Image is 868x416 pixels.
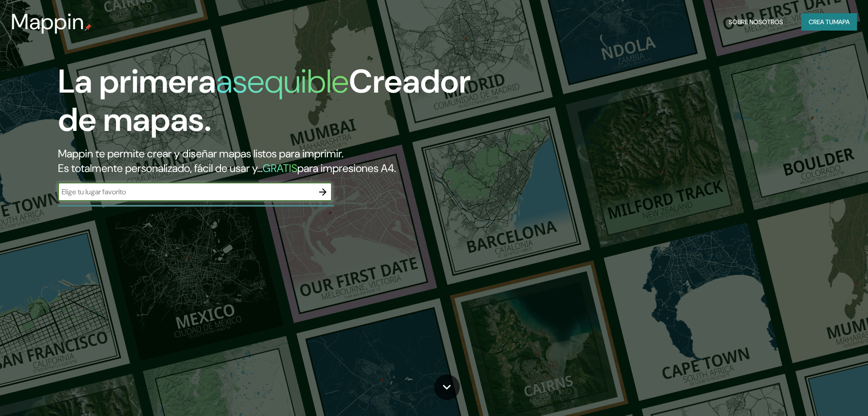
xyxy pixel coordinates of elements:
font: La primera [58,60,216,103]
font: Creador de mapas. [58,60,471,141]
font: Crea tu [809,18,833,26]
input: Elige tu lugar favorito [58,187,314,197]
font: Mappin [11,7,84,36]
button: Sobre nosotros [725,13,787,31]
font: mapa [833,18,850,26]
font: Mappin te permite crear y diseñar mapas listos para imprimir. [58,146,343,161]
font: asequible [216,60,349,103]
font: GRATIS [263,161,297,175]
img: pin de mapeo [84,24,92,31]
font: Es totalmente personalizado, fácil de usar y... [58,161,263,175]
font: para impresiones A4. [297,161,396,175]
font: Sobre nosotros [729,18,783,26]
button: Crea tumapa [801,13,857,31]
